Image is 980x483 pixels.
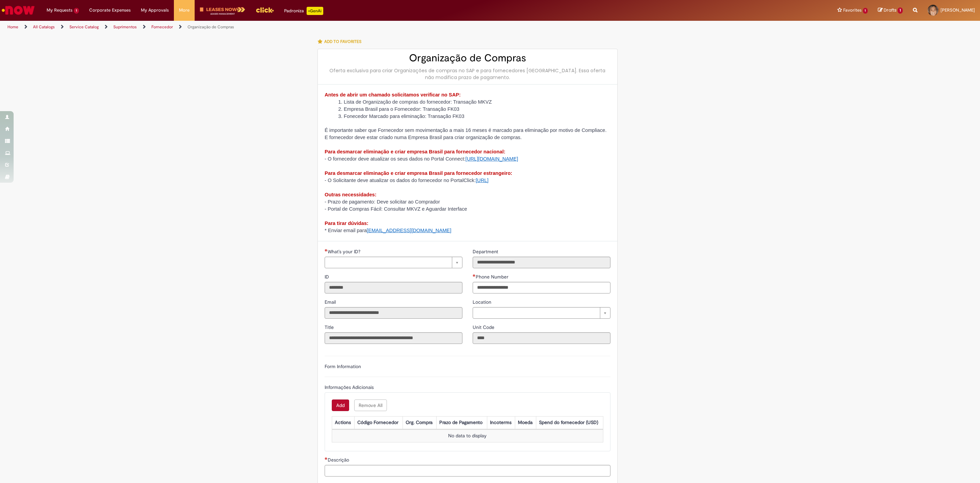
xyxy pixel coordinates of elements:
a: Service Catalog [69,24,99,30]
div: Padroniza [284,7,323,15]
a: Fornecedor [151,24,173,30]
li: Lista de Organização de compras do fornecedor: Transação MKVZ [338,99,610,106]
th: Actions [332,416,354,429]
th: Moeda [515,416,536,429]
input: Unit Code [473,332,610,344]
input: Phone Number [473,282,610,293]
span: Outras necessidades: [325,192,376,197]
input: Descrição [325,465,610,477]
span: Para tirar dúvidas: [325,221,369,226]
input: Email [325,307,462,319]
input: Title [325,332,462,344]
span: Read only - ID [325,274,330,280]
label: Read only - Unit Code [473,324,496,331]
li: Fonecedor Marcado para eliminação: Transação FK03 [338,113,610,120]
p: - O fornecedor deve atualizar os seus dados no Portal Connect: [325,155,610,163]
span: Required [325,457,328,460]
th: Org. Compra [403,416,437,429]
span: 1 [74,8,79,14]
span: Para desmarcar eliminação e criar empresa Brasil para fornecedor nacional: [325,149,505,154]
img: click_logo_yellow_360x200.png [256,5,274,15]
span: Add to favorites [324,39,361,44]
span: Read only - Department [473,248,500,255]
ul: Page breadcrumbs [5,21,648,33]
a: All Catalogs [33,24,55,30]
a: Clear field Location [473,307,610,319]
a: Organização de Compras [187,24,234,30]
span: Required - What's your ID? [328,248,362,255]
span: Favorites [843,7,862,14]
span: 1 [863,8,868,14]
a: [URL][DOMAIN_NAME] [465,156,518,162]
span: 1 [898,7,903,14]
span: Phone Number [476,274,510,280]
label: Read only - Title [325,324,335,331]
span: Corporate Expenses [89,7,131,14]
p: - Portal de Compras Fácil: Consultar MKVZ e Aguardar Interface [325,206,610,213]
img: logo-leases-transp-branco.png [200,7,245,15]
p: +GenAi [307,7,323,15]
span: Para desmarcar eliminação e criar empresa Brasil para fornecedor estrangeiro: [325,170,512,176]
p: - O Solicitante deve atualizar os dados do fornecedor no PortalClick: [325,177,610,184]
span: Descrição [328,457,350,463]
span: Location [473,299,493,305]
span: Required Filled [473,274,476,277]
td: No data to display [332,429,603,442]
span: My Approvals [141,7,169,14]
a: [URL] [476,178,488,183]
p: * Enviar email para [325,227,610,234]
label: Read only - Email [325,299,337,305]
label: Read only - Department [473,248,500,255]
span: [PERSON_NAME] [941,7,975,13]
span: Antes de abrir um chamado solicitamos verificar no SAP: [325,92,461,97]
div: Oferta exclusiva para criar Organizações de compras no SAP e para fornecedores [GEOGRAPHIC_DATA].... [325,67,610,81]
p: É importante saber que Fornecedor sem movimentação a mais 16 meses é marcado para eliminação por ... [325,127,610,141]
input: ID [325,282,462,293]
span: Informações Adicionais [325,384,375,390]
input: Department [473,257,610,268]
a: Suprimentos [113,24,137,30]
th: Incoterms [487,416,515,429]
label: Form Information [325,363,361,369]
h2: Organização de Compras [325,52,610,64]
img: ServiceNow [1,3,36,17]
label: Read only - ID [325,273,330,280]
button: Add to favorites [317,34,365,49]
th: Spend do fornecedor (USD) [536,416,603,429]
span: More [179,7,190,14]
a: Clear field What's your ID? [325,257,462,268]
a: Home [7,24,18,30]
span: My Requests [47,7,72,14]
li: Empresa Brasil para o Fornecedor: Transação FK03 [338,106,610,113]
th: Prazo de Pagamento [437,416,487,429]
p: - Prazo de pagamento: Deve solicitar ao Comprador [325,198,610,206]
a: [EMAIL_ADDRESS][DOMAIN_NAME] [367,228,451,233]
th: Código Fornecedor [354,416,403,429]
a: Drafts [878,7,903,14]
span: Drafts [884,7,897,13]
button: Add a row for Informações Adicionais [332,399,349,411]
span: Required [325,249,328,252]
